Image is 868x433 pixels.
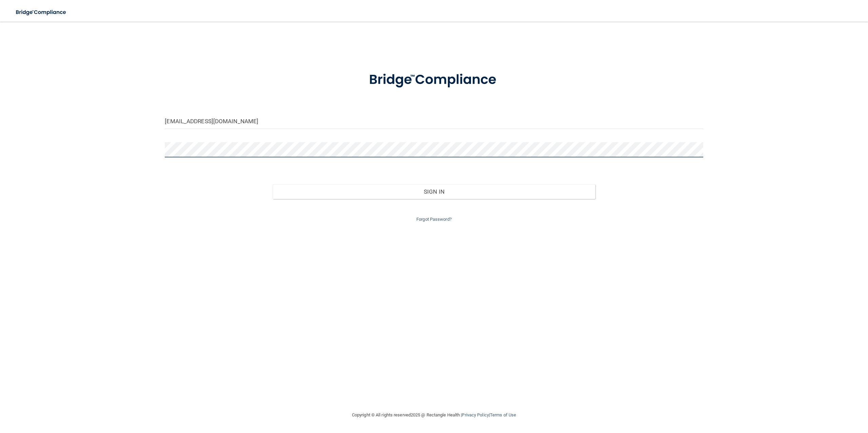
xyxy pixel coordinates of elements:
button: Sign In [273,184,595,199]
img: bridge_compliance_login_screen.278c3ca4.svg [355,62,513,98]
a: Terms of Use [490,412,516,417]
input: Email [165,114,703,129]
div: Copyright © All rights reserved 2025 @ Rectangle Health | | [310,404,558,426]
img: bridge_compliance_login_screen.278c3ca4.svg [10,5,73,19]
a: Privacy Policy [462,412,489,417]
a: Forgot Password? [416,217,452,222]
